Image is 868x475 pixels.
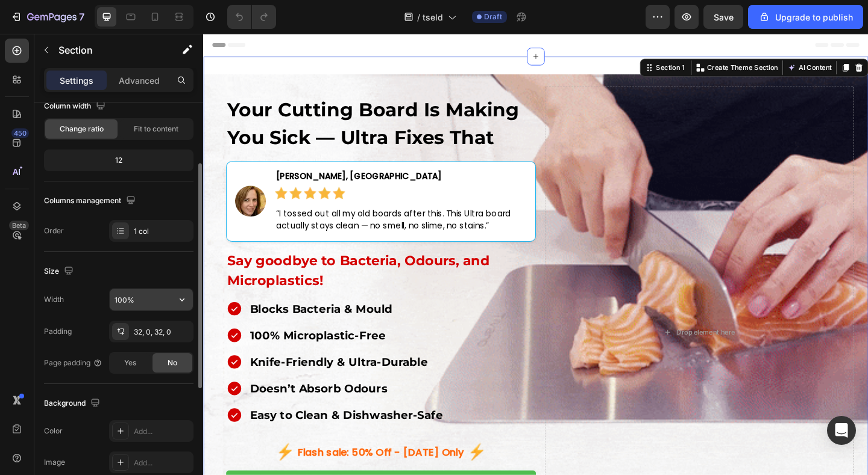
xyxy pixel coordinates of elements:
div: 32, 0, 32, 0 [134,327,190,338]
div: Padding [44,326,72,337]
div: Open Intercom Messenger [827,416,856,445]
div: Page padding [44,357,102,368]
div: Background [44,395,102,412]
p: Create Theme Section [548,31,625,42]
div: Color [44,426,63,436]
p: Settings [60,74,93,87]
span: No [168,357,177,368]
span: / [417,11,420,24]
p: Section [58,43,157,57]
p: Advanced [119,74,160,87]
input: Auto [110,289,193,310]
span: Change ratio [60,124,104,134]
div: Width [44,294,64,305]
img: btn-fls-icn-y.png_1.webp [82,445,96,465]
div: Columns management [44,193,138,209]
span: Yes [124,357,136,368]
div: Upgrade to publish [758,11,853,24]
button: Upgrade to publish [748,5,863,29]
div: Image [44,457,65,468]
div: Undo/Redo [227,5,276,29]
span: Save [714,12,734,22]
div: Column width [44,98,108,115]
div: Order [44,225,64,236]
div: Section 1 [490,31,526,42]
span: Fit to content [134,124,178,134]
p: 7 [79,10,84,24]
button: 7 [5,5,90,29]
div: 450 [11,128,29,138]
div: Beta [9,221,29,230]
div: 12 [46,152,191,169]
div: Size [44,263,76,280]
img: btn-fls-icn-y.png_1.webp [291,445,304,465]
p: Flash sale: 50% Off - [DATE] Only [103,442,283,468]
button: AI Content [633,30,686,44]
span: tseld [423,11,443,24]
div: Add... [134,426,190,437]
div: 1 col [134,226,190,237]
span: Draft [484,11,502,22]
div: Drop element here [515,320,579,330]
iframe: Design area [203,34,868,475]
div: Add... [134,458,190,468]
button: Save [703,5,743,29]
